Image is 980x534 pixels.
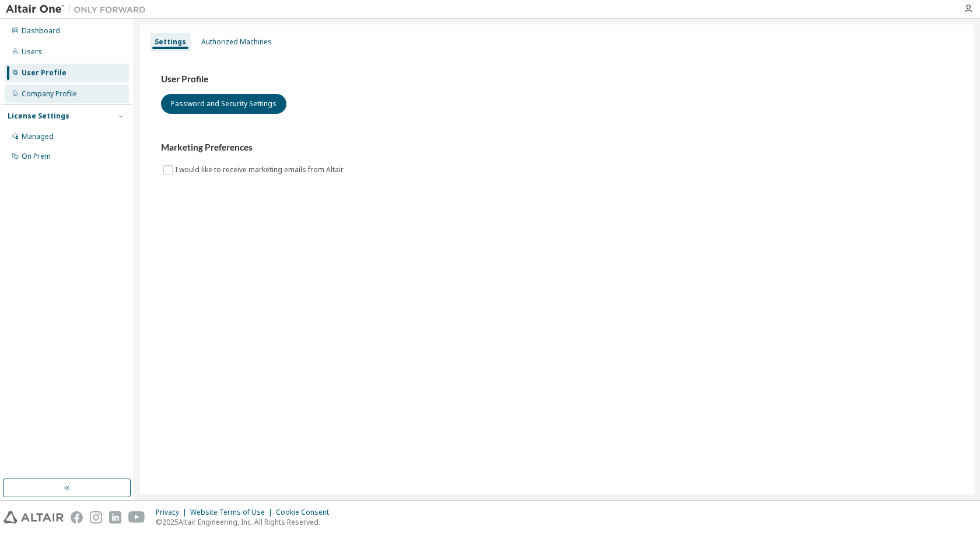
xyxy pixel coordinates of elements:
[6,4,152,15] img: Altair One
[156,517,336,527] p: © 2025 Altair Engineering, Inc. All Rights Reserved.
[201,37,272,47] div: Authorized Machines
[190,508,276,517] div: Website Terms of Use
[161,142,953,153] h3: Marketing Preferences
[90,511,102,523] img: instagram.svg
[22,152,51,161] div: On Prem
[161,94,286,114] button: Password and Security Settings
[155,37,186,47] div: Settings
[161,74,953,85] h3: User Profile
[175,163,346,177] label: I would like to receive marketing emails from Altair
[128,511,145,523] img: youtube.svg
[156,508,190,517] div: Privacy
[22,68,66,78] div: User Profile
[22,47,42,57] div: Users
[22,26,60,36] div: Dashboard
[22,89,77,99] div: Company Profile
[22,132,54,141] div: Managed
[109,511,121,523] img: linkedin.svg
[71,511,83,523] img: facebook.svg
[3,511,64,523] img: altair_logo.svg
[276,508,336,517] div: Cookie Consent
[8,111,69,121] div: License Settings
